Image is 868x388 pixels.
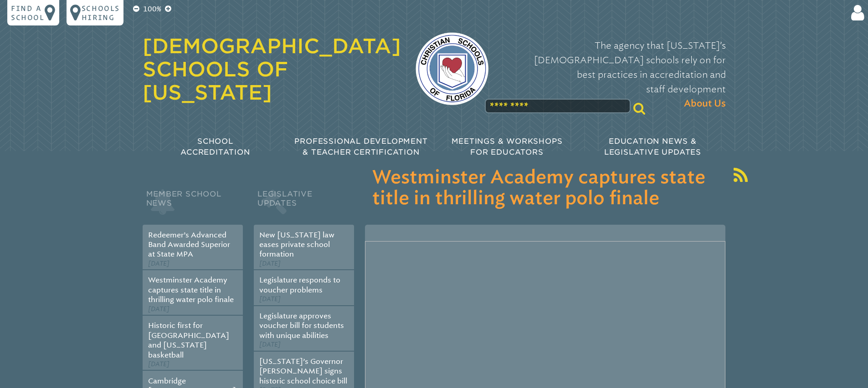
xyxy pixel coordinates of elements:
span: Professional Development & Teacher Certification [294,137,427,156]
span: [DATE] [259,295,281,303]
a: Legislature approves voucher bill for students with unique abilities [259,312,344,340]
a: Redeemer’s Advanced Band Awarded Superior at State MPA [148,231,230,259]
a: New [US_STATE] law eases private school formation [259,231,334,259]
img: csf-logo-web-colors.png [416,32,488,105]
span: [DATE] [148,305,169,313]
h2: Legislative Updates [254,187,354,225]
a: Historic first for [GEOGRAPHIC_DATA] and [US_STATE] basketball [148,321,229,359]
span: Meetings & Workshops for Educators [452,137,563,156]
span: [DATE] [259,260,281,267]
a: [DEMOGRAPHIC_DATA] Schools of [US_STATE] [143,34,401,104]
p: Schools Hiring [82,4,120,22]
p: The agency that [US_STATE]’s [DEMOGRAPHIC_DATA] schools rely on for best practices in accreditati... [503,38,726,111]
h2: Member School News [143,187,243,225]
p: Find a school [11,4,45,22]
span: School Accreditation [180,137,250,156]
span: About Us [684,96,726,111]
a: [US_STATE]’s Governor [PERSON_NAME] signs historic school choice bill [259,357,347,385]
a: Legislature responds to voucher problems [259,276,340,294]
p: 100% [141,4,163,15]
h3: Westminster Academy captures state title in thrilling water polo finale [372,167,718,209]
span: [DATE] [148,260,169,267]
span: [DATE] [148,360,169,368]
span: Education News & Legislative Updates [604,137,701,156]
a: Westminster Academy captures state title in thrilling water polo finale [148,276,234,304]
span: [DATE] [259,341,281,348]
